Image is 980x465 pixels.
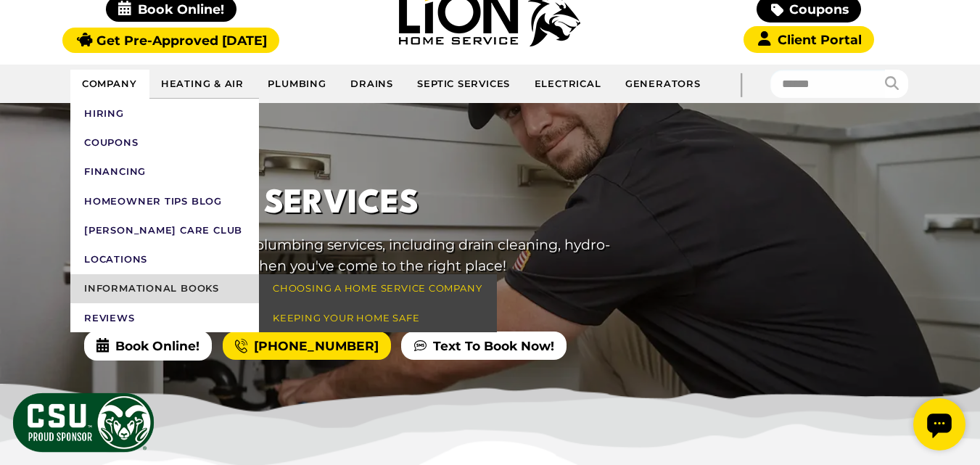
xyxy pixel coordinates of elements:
[70,303,259,332] a: Reviews
[6,6,58,58] div: Open chat widget
[70,244,259,273] a: Locations
[70,157,259,186] a: Financing
[84,331,212,360] span: Book Online!
[405,70,522,99] a: Septic Services
[70,274,259,303] a: Informational Books
[522,70,613,99] a: Electrical
[84,234,612,276] p: Looking for professional plumbing services, including drain cleaning, hydro-jetting, and more? We...
[259,303,497,332] a: Keeping Your Home Safe
[84,180,612,229] h1: Plumbing Services
[712,65,770,103] div: |
[149,70,257,99] a: Heating & Air
[614,70,712,99] a: Generators
[256,70,339,99] a: Plumbing
[62,28,279,53] a: Get Pre-Approved [DATE]
[70,70,149,99] a: Company
[70,215,259,244] a: [PERSON_NAME] Care Club
[259,274,497,303] a: Choosing A Home Service Company
[11,391,156,454] img: CSU Sponsor Badge
[70,99,259,128] a: Hiring
[339,70,405,99] a: Drains
[70,128,259,157] a: Coupons
[744,26,874,53] a: Client Portal
[70,186,259,215] a: Homeowner Tips Blog
[223,332,391,361] a: [PHONE_NUMBER]
[401,332,566,361] a: Text To Book Now!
